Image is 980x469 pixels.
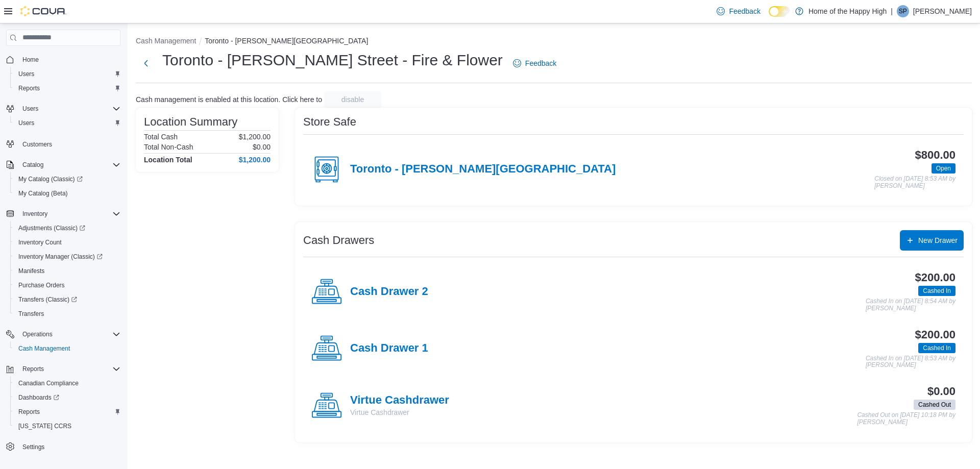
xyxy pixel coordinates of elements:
[14,117,38,129] a: Users
[22,105,38,113] span: Users
[18,224,85,232] span: Adjustments (Classic)
[10,221,125,235] a: Adjustments (Classic)
[10,341,125,356] button: Cash Management
[729,6,760,16] span: Feedback
[18,281,65,289] span: Purchase Orders
[10,81,125,95] button: Reports
[913,5,972,17] p: [PERSON_NAME]
[10,250,125,264] a: Inventory Manager (Classic)
[18,208,120,220] span: Inventory
[14,187,120,200] span: My Catalog (Beta)
[14,265,48,277] a: Manifests
[18,393,59,402] span: Dashboards
[14,406,120,418] span: Reports
[18,253,103,261] span: Inventory Manager (Classic)
[14,251,107,263] a: Inventory Manager (Classic)
[18,379,79,387] span: Canadian Compliance
[18,267,44,275] span: Manifests
[14,420,76,432] a: [US_STATE] CCRS
[18,363,120,375] span: Reports
[713,1,764,21] a: Feedback
[14,377,120,389] span: Canadian Compliance
[20,6,66,16] img: Cova
[14,420,120,432] span: Washington CCRS
[2,158,125,172] button: Catalog
[14,68,38,80] a: Users
[18,159,120,171] span: Catalog
[2,52,125,67] button: Home
[14,82,120,94] span: Reports
[10,405,125,419] button: Reports
[18,119,34,127] span: Users
[18,408,40,416] span: Reports
[769,6,790,17] input: Dark Mode
[18,103,120,115] span: Users
[6,48,120,465] nav: Complex example
[10,172,125,186] a: My Catalog (Classic)
[14,279,120,291] span: Purchase Orders
[14,342,74,355] a: Cash Management
[22,443,44,451] span: Settings
[18,440,120,453] span: Settings
[18,53,120,66] span: Home
[18,84,40,92] span: Reports
[769,17,769,17] span: Dark Mode
[891,5,893,17] p: |
[14,391,120,404] span: Dashboards
[14,293,81,306] a: Transfers (Classic)
[18,363,48,375] button: Reports
[14,222,120,234] span: Adjustments (Classic)
[22,161,43,169] span: Catalog
[2,102,125,116] button: Users
[10,278,125,292] button: Purchase Orders
[22,140,52,149] span: Customers
[2,362,125,376] button: Reports
[18,328,57,340] button: Operations
[14,377,83,389] a: Canadian Compliance
[18,189,68,198] span: My Catalog (Beta)
[10,116,125,130] button: Users
[10,376,125,390] button: Canadian Compliance
[18,328,120,340] span: Operations
[14,308,48,320] a: Transfers
[2,207,125,221] button: Inventory
[14,82,44,94] a: Reports
[808,5,887,17] p: Home of the Happy High
[14,308,120,320] span: Transfers
[10,292,125,307] a: Transfers (Classic)
[18,137,120,150] span: Customers
[14,251,120,263] span: Inventory Manager (Classic)
[18,344,70,353] span: Cash Management
[14,173,87,185] a: My Catalog (Classic)
[22,210,47,218] span: Inventory
[18,310,44,318] span: Transfers
[18,175,83,183] span: My Catalog (Classic)
[14,406,44,418] a: Reports
[2,136,125,151] button: Customers
[14,279,69,291] a: Purchase Orders
[897,5,909,17] div: Steven Pike
[10,307,125,321] button: Transfers
[14,236,120,249] span: Inventory Count
[18,295,77,304] span: Transfers (Classic)
[10,419,125,433] button: [US_STATE] CCRS
[18,208,52,220] button: Inventory
[2,439,125,454] button: Settings
[14,293,120,306] span: Transfers (Classic)
[10,67,125,81] button: Users
[14,236,66,249] a: Inventory Count
[22,365,44,373] span: Reports
[14,173,120,185] span: My Catalog (Classic)
[899,5,907,17] span: SP
[14,222,89,234] a: Adjustments (Classic)
[18,138,56,151] a: Customers
[18,54,43,66] a: Home
[10,390,125,405] a: Dashboards
[14,117,120,129] span: Users
[10,235,125,250] button: Inventory Count
[10,264,125,278] button: Manifests
[18,159,47,171] button: Catalog
[18,422,71,430] span: [US_STATE] CCRS
[2,327,125,341] button: Operations
[14,342,120,355] span: Cash Management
